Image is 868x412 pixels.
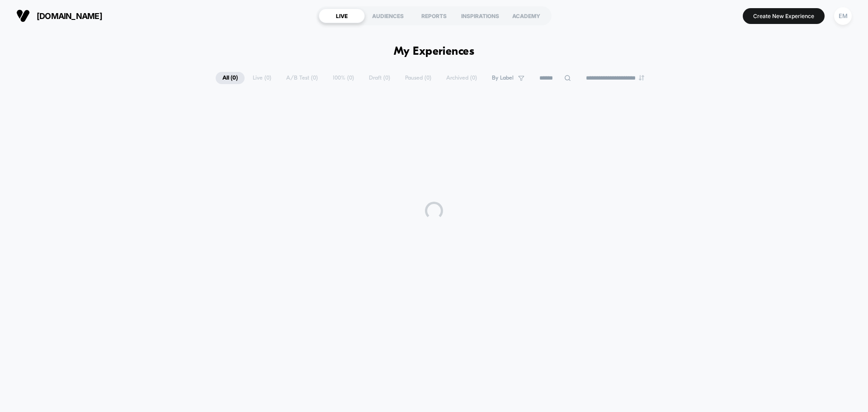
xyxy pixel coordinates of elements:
h1: My Experiences [394,45,475,58]
div: INSPIRATIONS [457,9,503,23]
div: ACADEMY [503,9,549,23]
span: [DOMAIN_NAME] [37,11,102,21]
div: EM [834,7,852,25]
img: end [639,75,644,81]
span: By Label [492,75,514,81]
button: Create New Experience [743,8,825,24]
span: All ( 0 ) [216,72,245,84]
button: [DOMAIN_NAME] [14,9,105,23]
div: AUDIENCES [365,9,411,23]
img: Visually logo [16,9,30,23]
button: EM [831,7,854,25]
div: LIVE [319,9,365,23]
div: REPORTS [411,9,457,23]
